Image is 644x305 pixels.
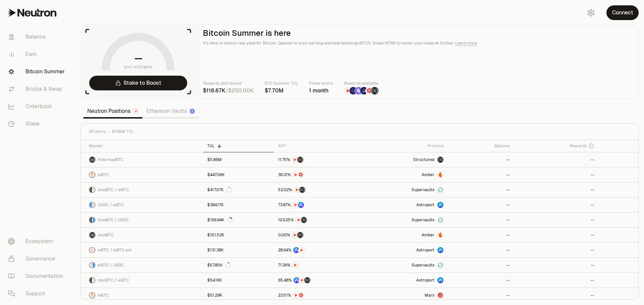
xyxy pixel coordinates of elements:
[89,247,92,253] img: wBTC Logo
[207,278,222,283] div: $54.16K
[412,262,434,268] span: Supervaults
[3,285,72,302] a: Support
[292,262,298,268] img: NTRN
[265,80,298,87] p: BTC Summer TVL
[89,157,95,163] img: maxBTC Logo
[207,232,224,238] div: $151.52K
[514,182,598,197] a: --
[274,228,362,242] a: NTRNStructured Points
[362,167,448,182] a: AmberAmber
[203,40,634,47] p: It's time to unlock real yield for Bitcoin. Deposit to start earning and help boostrap BTCFi. Sta...
[274,152,362,167] a: NTRNStructured Points
[89,277,92,283] img: maxBTC Logo
[203,228,274,242] a: $151.52K
[81,258,203,273] a: wBTC LogoUSDC LogowBTC / USDC
[274,288,362,303] a: NTRNMars Fragments
[89,262,92,268] img: wBTC Logo
[143,104,199,118] a: Ethereum Vaults
[416,278,434,283] span: Astroport
[89,202,92,208] img: USDC Logo
[274,182,362,197] a: NTRNStructured Points
[89,129,105,134] span: 26 items
[362,152,448,167] a: StructuredmaxBTC
[207,143,270,149] div: TVL
[93,247,95,253] img: wBTC.axl Logo
[448,243,514,257] a: --
[362,243,448,257] a: Astroport
[3,115,72,133] a: Stake
[207,157,222,162] div: $5.86M
[278,171,358,178] button: NTRNMars Fragments
[98,232,114,238] span: maxBTC
[455,41,477,46] a: Learn more
[278,156,358,163] button: NTRNStructured Points
[278,143,358,149] div: APY
[81,152,203,167] a: maxBTC LogoHold maxBTC
[514,243,598,257] a: --
[422,172,434,177] span: Amber
[278,292,358,299] button: NTRNMars Fragments
[89,143,199,149] div: Market
[413,157,434,162] span: Structured
[452,143,509,149] div: Balance
[98,293,109,298] span: wBTC
[3,28,72,46] a: Balance
[294,187,300,193] img: NTRN
[514,288,598,303] a: --
[437,172,443,178] img: Amber
[135,53,142,64] h1: --
[298,172,304,178] img: Mars Fragments
[93,202,95,208] img: wBTC Logo
[124,64,153,70] span: your multiplier
[93,187,95,193] img: wBTC Logo
[344,87,352,94] img: NTRN
[301,217,307,223] img: Structured Points
[98,262,124,268] span: wBTC / USDC
[89,187,92,193] img: maxBTC Logo
[274,273,362,288] a: ASTRONTRNStructured Points
[89,172,95,178] img: wBTC Logo
[3,98,72,115] a: Orderbook
[293,292,299,298] img: NTRN
[362,198,448,212] a: Astroport
[89,232,95,238] img: maxBTC Logo
[278,262,358,269] button: NTRN
[203,182,274,197] a: $417.07K
[437,232,443,238] img: Amber
[203,167,274,182] a: $447.06K
[514,258,598,273] a: --
[309,87,333,95] div: 1 month
[203,273,274,288] a: $54.16K
[514,167,598,182] a: --
[422,232,434,238] span: Amber
[309,80,333,87] p: Phase end in
[448,228,514,242] a: --
[416,202,434,208] span: Astroport
[207,247,224,253] div: $131.38K
[83,104,143,118] a: Neutron Positions
[190,109,195,113] img: Ethereum Logo
[98,247,131,253] span: wBTC / wBTC.axl
[203,87,254,95] div: /
[81,213,203,227] a: maxBTC LogoUSDC LogomaxBTC / USDC
[278,186,358,193] button: NTRNStructured Points
[81,228,203,242] a: maxBTC LogomaxBTC
[437,187,443,193] img: Supervaults
[570,143,587,149] span: Rewards
[514,198,598,212] a: --
[89,217,92,223] img: maxBTC Logo
[366,143,444,149] div: Protocol
[292,202,299,208] img: NTRN
[297,157,303,163] img: Structured Points
[425,293,434,298] span: Mars
[3,80,72,98] a: Bridge & Swap
[416,247,434,253] span: Astroport
[298,202,304,208] img: ASTRO
[296,217,302,223] img: NTRN
[448,198,514,212] a: --
[293,247,299,253] img: ASTRO
[98,278,129,283] span: maxBTC / wBTC
[355,87,362,94] img: Solv Points
[448,258,514,273] a: --
[207,187,232,193] div: $417.07K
